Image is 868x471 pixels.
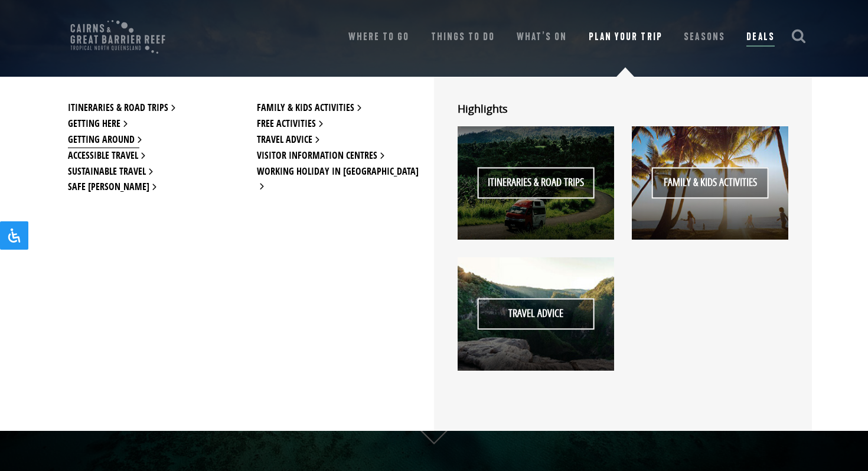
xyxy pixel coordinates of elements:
a: Family & Kids Activities [632,126,788,240]
a: Family & Kids Activities [257,100,359,116]
span: Family & Kids Activities [651,168,769,199]
a: Visitor Information Centres [257,148,382,164]
a: Getting Around [68,132,139,148]
img: CGBR-TNQ_dual-logo.svg [62,12,174,62]
a: Seasons [684,29,725,45]
a: Itineraries & Road Trips [68,100,173,116]
a: Plan Your Trip [589,29,663,45]
a: Travel Advice [257,132,317,148]
svg: Open Accessibility Panel [7,228,21,243]
span: Itineraries & Road Trips [477,168,595,199]
a: Deals [746,29,774,47]
a: Where To Go [348,29,409,45]
a: Sustainable Travel [68,164,151,180]
a: What’s On [517,29,567,45]
a: Free Activities [257,116,321,132]
a: Itineraries & Road Trips [458,126,614,240]
a: Travel Advice [458,257,614,371]
a: Working Holiday in [GEOGRAPHIC_DATA] [257,164,422,195]
a: Things To Do [431,29,495,45]
a: Getting Here [68,116,125,132]
a: Safe [PERSON_NAME] [68,179,154,195]
a: Accessible Travel [68,148,143,164]
span: Travel Advice [477,299,595,330]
